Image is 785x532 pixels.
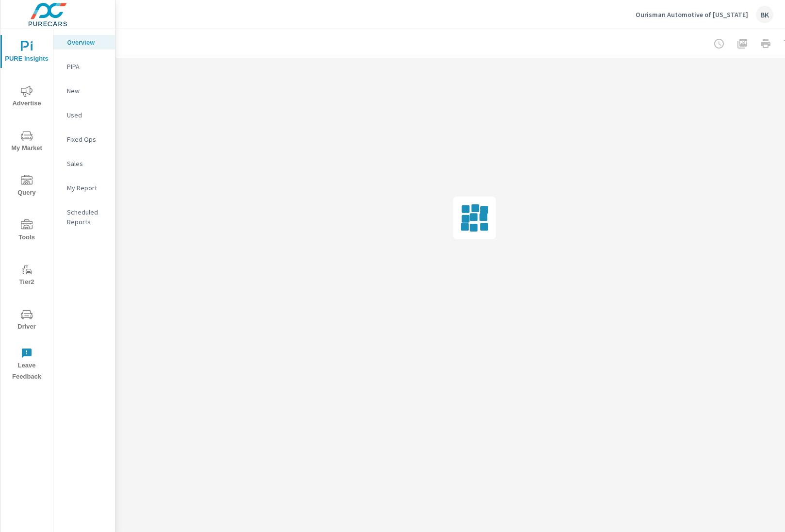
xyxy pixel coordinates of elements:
[3,175,50,199] span: Query
[67,86,107,96] p: New
[67,110,107,120] p: Used
[636,10,748,19] p: Ourisman Automotive of [US_STATE]
[67,134,107,144] p: Fixed Ops
[3,348,50,382] span: Leave Feedback
[0,29,53,386] div: nav menu
[756,6,773,23] div: BK
[53,132,115,147] div: Fixed Ops
[3,85,50,109] span: Advertise
[53,108,115,122] div: Used
[53,35,115,50] div: Overview
[67,37,107,47] p: Overview
[67,62,107,71] p: PIPA
[53,83,115,98] div: New
[3,130,50,154] span: My Market
[67,207,107,227] p: Scheduled Reports
[53,205,115,229] div: Scheduled Reports
[53,156,115,171] div: Sales
[3,219,50,243] span: Tools
[53,181,115,195] div: My Report
[67,183,107,193] p: My Report
[3,309,50,332] span: Driver
[53,59,115,74] div: PIPA
[3,41,50,65] span: PURE Insights
[67,159,107,168] p: Sales
[3,264,50,288] span: Tier2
